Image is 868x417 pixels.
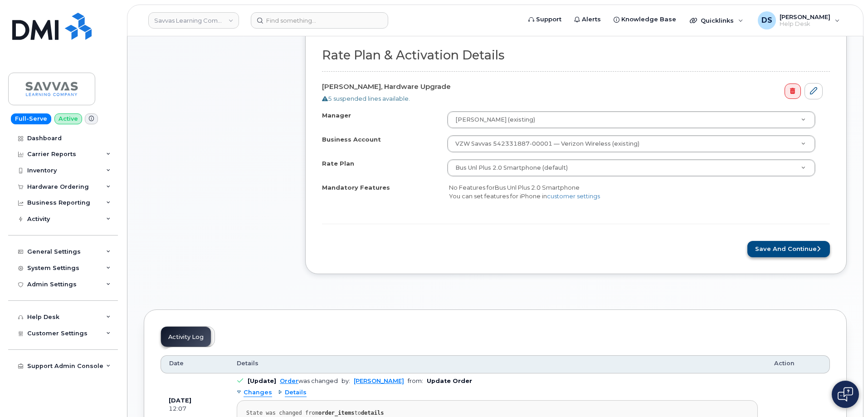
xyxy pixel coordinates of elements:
a: customer settings [547,192,600,200]
a: [PERSON_NAME] [354,378,404,384]
span: by: [341,378,350,384]
span: Date [169,359,184,368]
b: Update Order [427,378,472,384]
div: 5 suspended lines available. [322,94,823,103]
div: 12:07 [169,405,220,413]
span: Details [285,388,307,397]
span: Bus Unl Plus 2.0 Smartphone [495,184,580,191]
div: Quicklinks [683,11,750,29]
span: Knowledge Base [621,15,676,24]
b: [DATE] [169,397,191,404]
span: No Features for You can set features for iPhone in [449,184,600,200]
button: Save and Continue [747,241,830,258]
span: Help Desk [780,20,830,28]
h4: [PERSON_NAME], Hardware Upgrade [322,83,823,91]
span: [PERSON_NAME] [780,13,830,20]
span: Alerts [582,15,601,24]
label: Business Account [322,135,381,144]
span: Bus Unl Plus 2.0 Smartphone (default) [455,164,568,171]
span: VZW Savvas 542331887-00001 — Verizon Wireless (existing) [450,140,639,148]
span: DS [761,15,772,26]
a: Bus Unl Plus 2.0 Smartphone (default) [448,160,815,176]
span: from: [408,378,423,384]
span: Support [536,15,561,24]
label: Mandatory Features [322,183,390,192]
a: [PERSON_NAME] (existing) [448,112,815,128]
strong: order_items [318,410,354,416]
label: Manager [322,111,351,120]
span: [PERSON_NAME] (existing) [450,116,535,124]
a: Order [280,378,298,384]
span: Quicklinks [701,17,734,24]
strong: details [361,410,384,416]
th: Action [766,355,830,373]
div: State was changed from to [246,410,748,417]
img: Open chat [838,387,853,402]
a: Support [522,10,568,29]
a: VZW Savvas 542331887-00001 — Verizon Wireless (existing) [448,136,815,152]
b: [Update] [248,378,276,384]
span: Changes [244,388,272,397]
a: Knowledge Base [607,10,683,29]
label: Rate Plan [322,159,354,168]
input: Find something... [251,12,388,29]
div: Darryl Smith [751,11,846,29]
a: Savvas Learning Company LLC [148,12,239,29]
h2: Rate Plan & Activation Details [322,49,830,62]
span: Details [237,359,258,368]
div: was changed [280,378,338,384]
a: Alerts [568,10,607,29]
